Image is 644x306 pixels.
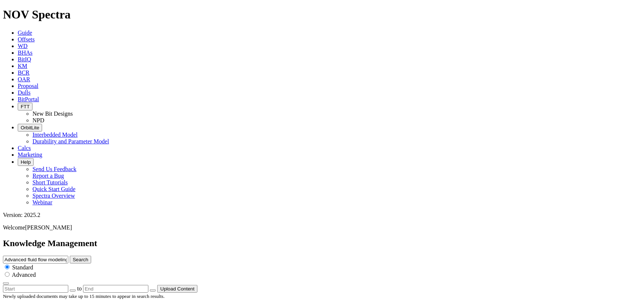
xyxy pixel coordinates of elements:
[157,285,197,293] button: Upload Content
[83,285,148,293] input: End
[70,256,91,263] button: Search
[32,179,68,186] a: Short Tutorials
[3,8,641,21] h1: NOV Spectra
[32,110,73,117] a: New Bit Designs
[32,193,75,199] a: Spectra Overview
[32,173,64,179] a: Report a Bug
[12,272,36,278] span: Advanced
[3,212,641,218] div: Version: 2025.2
[25,224,72,231] span: [PERSON_NAME]
[32,186,75,192] a: Quick Start Guide
[18,89,31,96] a: Dulls
[18,96,39,102] a: BitPortal
[3,256,68,263] input: e.g. Smoothsteer Record
[18,43,28,49] a: WD
[18,30,32,36] a: Guide
[18,145,31,151] a: Calcs
[3,224,641,231] p: Welcome
[21,159,31,165] span: Help
[18,152,42,158] a: Marketing
[18,124,42,132] button: OrbitLite
[18,103,32,110] button: FTT
[32,199,52,205] a: Webinar
[12,264,33,271] span: Standard
[3,285,68,293] input: Start
[32,132,78,138] a: Interbedded Model
[18,83,38,89] a: Proposal
[21,125,39,130] span: OrbitLite
[32,117,44,123] a: NPD
[18,63,27,69] a: KM
[18,76,30,82] a: OAR
[32,166,76,172] a: Send Us Feedback
[3,238,641,248] h2: Knowledge Management
[3,293,165,299] small: Newly uploaded documents may take up to 15 minutes to appear in search results.
[21,104,30,109] span: FTT
[18,56,31,62] a: BitIQ
[77,285,82,292] span: to
[18,158,34,166] button: Help
[18,69,30,76] a: BCR
[32,138,109,144] a: Durability and Parameter Model
[18,50,32,56] a: BHAs
[18,36,35,42] a: Offsets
